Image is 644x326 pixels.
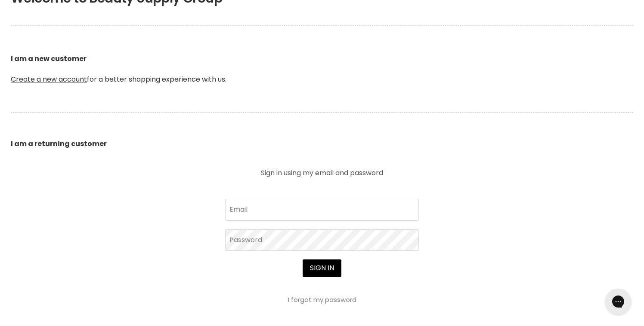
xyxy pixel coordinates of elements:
p: for a better shopping experience with us. [11,33,633,105]
a: Create a new account [11,74,87,84]
b: I am a returning customer [11,139,107,149]
iframe: Gorgias live chat messenger [601,286,635,317]
button: Sign in [303,259,341,277]
p: Sign in using my email and password [225,170,419,177]
b: I am a new customer [11,54,87,64]
a: I forgot my password [288,295,356,304]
